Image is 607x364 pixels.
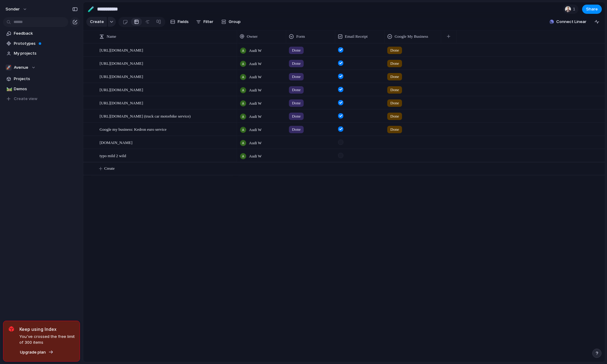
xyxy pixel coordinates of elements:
[249,140,262,146] span: Audi W
[296,33,305,40] span: Form
[104,165,115,172] span: Create
[14,96,37,102] span: Create view
[292,74,301,80] span: Done
[19,334,75,346] span: You've crossed the free limit of 300 items
[390,47,399,53] span: Done
[86,17,107,27] button: Create
[14,30,78,37] span: Feedback
[292,87,301,93] span: Done
[107,33,116,40] span: Name
[100,112,191,119] span: [URL][DOMAIN_NAME] (truck car motorbike service)
[194,17,216,27] button: Filter
[229,19,241,25] span: Group
[6,85,11,92] div: 🛤️
[390,113,399,119] span: Done
[86,4,96,14] button: 🧪
[3,84,80,94] a: 🛤️Demos
[390,60,399,67] span: Done
[249,61,262,67] span: Audi W
[3,29,80,38] a: Feedback
[19,326,75,332] span: Keep using Index
[345,33,368,40] span: Email Receipt
[249,100,262,106] span: Audi W
[292,126,301,133] span: Done
[88,5,94,13] div: 🧪
[90,19,104,25] span: Create
[586,6,598,12] span: Share
[249,48,262,54] span: Audi W
[100,73,143,80] span: [URL][DOMAIN_NAME]
[292,100,301,106] span: Done
[395,33,428,40] span: Google My Business
[390,100,399,106] span: Done
[249,114,262,120] span: Audi W
[218,17,244,27] button: Group
[14,86,78,92] span: Demos
[168,17,191,27] button: Fields
[3,49,80,58] a: My projects
[6,86,12,92] button: 🛤️
[249,153,262,159] span: Audi W
[390,87,399,93] span: Done
[247,33,258,40] span: Owner
[100,126,167,133] span: Google my business: Kedron euro service
[292,60,301,67] span: Done
[100,86,143,93] span: [URL][DOMAIN_NAME]
[14,64,28,71] span: Avenue
[573,6,577,12] span: 1
[100,60,143,67] span: [URL][DOMAIN_NAME]
[6,64,12,71] div: 🚀
[3,74,80,83] a: Projects
[100,99,143,106] span: [URL][DOMAIN_NAME]
[100,139,132,146] span: [DOMAIN_NAME]
[14,76,78,82] span: Projects
[390,74,399,80] span: Done
[14,41,78,47] span: Prototypes
[249,87,262,93] span: Audi W
[14,50,78,56] span: My projects
[249,74,262,80] span: Audi W
[100,152,126,159] span: typo mild 2 wild
[582,5,602,14] button: Share
[390,126,399,133] span: Done
[3,63,80,72] button: 🚀Avenue
[3,4,30,14] button: sonder
[292,47,301,53] span: Done
[203,19,213,25] span: Filter
[3,39,80,48] a: Prototypes
[178,19,189,25] span: Fields
[3,94,80,103] button: Create view
[547,17,589,26] button: Connect Linear
[100,46,143,53] span: [URL][DOMAIN_NAME]
[18,348,55,357] button: Upgrade plan
[292,113,301,119] span: Done
[556,19,586,25] span: Connect Linear
[249,127,262,133] span: Audi W
[6,6,20,12] span: sonder
[20,349,46,355] span: Upgrade plan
